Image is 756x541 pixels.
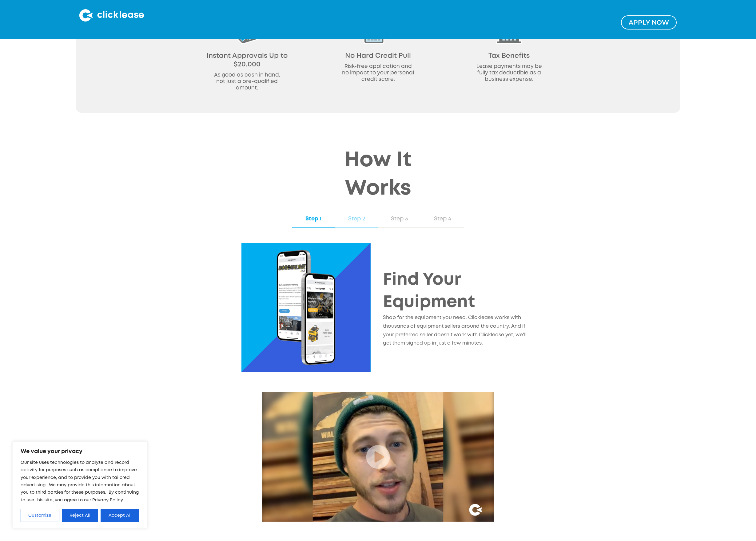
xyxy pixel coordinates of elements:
div: Step 1 [298,215,329,223]
p: We value your privacy [21,448,139,455]
h2: How It Works [316,147,440,203]
a: Apply NOw [621,15,677,30]
p: As good as cash in hand, not just a pre-qualified amount. [197,72,297,91]
div: Tax Benefits [459,52,559,60]
p: Lease payments may be fully tax deductible as a business expense. [459,63,559,83]
img: Clicklease testimonial video [262,392,494,522]
h2: Find Your Equipment [383,269,527,314]
button: Reject All [62,509,98,522]
div: Instant Approvals Up to $20,000 [197,52,297,69]
div: Step 3 [384,215,415,223]
a: open lightbox [233,392,523,522]
button: Accept All [101,509,139,522]
div: We value your privacy [12,441,148,529]
span: Our site uses technologies to analyze and record activity for purposes such as compliance to impr... [21,461,139,502]
button: Customize [21,509,59,522]
p: Shop for the equipment you need. Clicklease works with thousands of equipment sellers around the ... [383,314,527,348]
img: clicklease application process step 1 [241,243,371,372]
div: Step 4 [427,215,458,223]
p: Risk-free application and no impact to your personal credit score. [328,63,428,83]
div: No Hard Credit Pull [328,52,428,60]
img: Clicklease logo [79,9,144,22]
div: Step 2 [341,215,372,223]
